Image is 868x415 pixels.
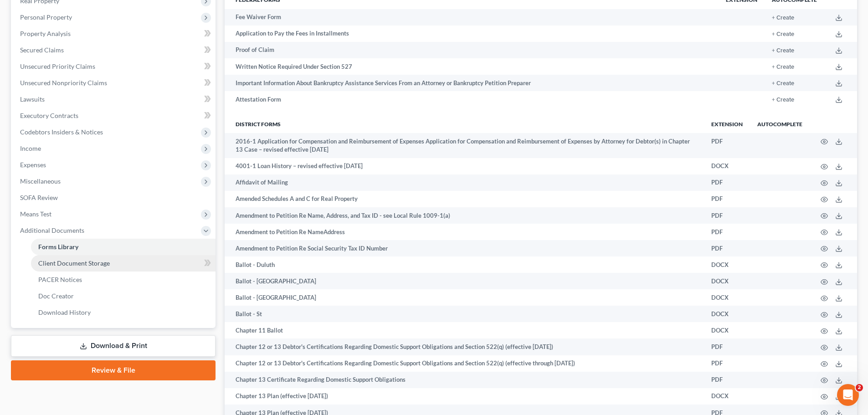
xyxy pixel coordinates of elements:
td: Ballot - Duluth [225,256,704,273]
a: Download History [31,304,216,321]
td: Amendment to Petition Re Social Security Tax ID Number [225,240,704,256]
a: Unsecured Priority Claims [13,58,216,75]
td: Ballot - St [225,306,704,322]
th: District forms [225,115,704,133]
button: + Create [772,81,794,87]
td: Important Information About Bankruptcy Assistance Services From an Attorney or Bankruptcy Petitio... [225,75,719,91]
th: Extension [704,115,750,133]
span: Executory Contracts [20,112,78,119]
td: PDF [704,355,750,372]
span: Forms Library [38,243,78,251]
a: Property Analysis [13,26,216,42]
td: PDF [704,372,750,388]
td: PDF [704,133,750,158]
button: + Create [772,97,794,103]
button: + Create [772,31,794,37]
a: Lawsuits [13,91,216,108]
td: DOCX [704,289,750,306]
a: Review & File [11,360,216,380]
th: Autocomplete [750,115,810,133]
td: PDF [704,224,750,240]
td: DOCX [704,388,750,405]
td: DOCX [704,158,750,174]
td: Amendment to Petition Re Name, Address, and Tax ID - see Local Rule 1009-1(a) [225,207,704,224]
a: Secured Claims [13,42,216,58]
span: Additional Documents [20,226,84,234]
td: Chapter 12 or 13 Debtor's Certifications Regarding Domestic Support Obligations and Section 522(q... [225,355,704,372]
span: Doc Creator [38,292,74,300]
span: Codebtors Insiders & Notices [20,128,103,136]
td: Application to Pay the Fees in Installments [225,26,719,42]
td: Attestation Form [225,91,719,108]
span: PACER Notices [38,276,82,283]
td: Fee Waiver Form [225,9,719,26]
span: SOFA Review [20,194,58,201]
td: PDF [704,207,750,224]
td: Chapter 13 Certificate Regarding Domestic Support Obligations [225,372,704,388]
td: Amended Schedules A and C for Real Property [225,191,704,207]
td: Chapter 11 Ballot [225,322,704,338]
span: 2 [856,384,863,391]
button: + Create [772,48,794,54]
button: + Create [772,64,794,70]
td: PDF [704,338,750,355]
td: 4001-1 Loan History – revised effective [DATE] [225,158,704,174]
span: Income [20,144,41,152]
td: PDF [704,174,750,191]
a: Client Document Storage [31,255,216,272]
td: Ballot - [GEOGRAPHIC_DATA] [225,289,704,306]
span: Unsecured Priority Claims [20,62,95,70]
span: Expenses [20,161,46,169]
td: Affidavit of Mailing [225,174,704,191]
span: Unsecured Nonpriority Claims [20,79,107,87]
span: Means Test [20,210,51,218]
span: Personal Property [20,13,72,21]
td: Ballot - [GEOGRAPHIC_DATA] [225,273,704,289]
td: PDF [704,191,750,207]
td: DOCX [704,322,750,338]
a: Unsecured Nonpriority Claims [13,75,216,91]
td: DOCX [704,273,750,289]
td: Chapter 12 or 13 Debtor's Certifications Regarding Domestic Support Obligations and Section 522(q... [225,338,704,355]
span: Client Document Storage [38,259,110,267]
a: Executory Contracts [13,108,216,124]
span: Download History [38,308,91,316]
span: Property Analysis [20,30,71,37]
span: Miscellaneous [20,177,61,185]
td: DOCX [704,306,750,322]
td: Chapter 13 Plan (effective [DATE]) [225,388,704,405]
td: DOCX [704,256,750,273]
a: SOFA Review [13,190,216,206]
td: PDF [704,240,750,256]
span: Lawsuits [20,95,45,103]
a: Forms Library [31,239,216,255]
td: Amendment to Petition Re NameAddress [225,224,704,240]
button: + Create [772,15,794,21]
span: Secured Claims [20,46,64,54]
td: Written Notice Required Under Section 527 [225,58,719,75]
td: 2016-1 Application for Compensation and Reimbursement of Expenses Application for Compensation an... [225,133,704,158]
a: Download & Print [11,335,216,357]
a: Doc Creator [31,288,216,304]
iframe: Intercom live chat [837,384,859,406]
td: Proof of Claim [225,42,719,58]
a: PACER Notices [31,272,216,288]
